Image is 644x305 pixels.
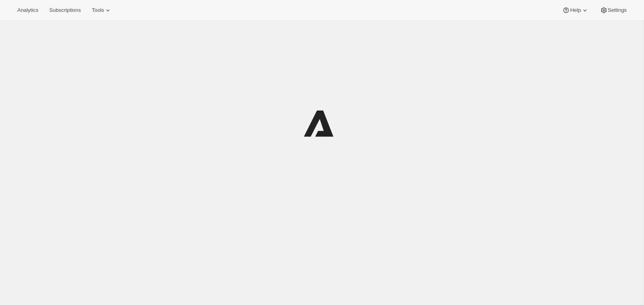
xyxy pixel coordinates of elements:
span: Subscriptions [49,7,81,13]
button: Analytics [13,5,43,16]
span: Analytics [17,7,38,13]
button: Subscriptions [44,5,85,16]
button: Tools [87,5,117,16]
button: Settings [595,5,631,16]
span: Help [570,7,581,13]
span: Settings [608,7,627,13]
span: Tools [92,7,104,13]
button: Help [557,5,593,16]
